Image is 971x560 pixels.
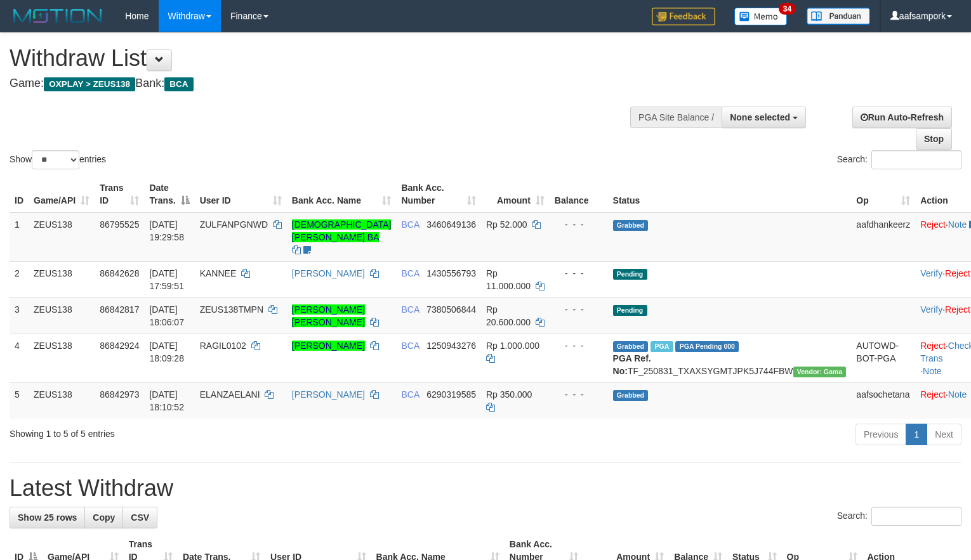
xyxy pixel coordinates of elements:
[149,219,184,242] span: [DATE] 19:29:58
[945,304,970,315] a: Reject
[851,176,915,212] th: Op: activate to sort column ascending
[613,220,649,231] span: Grabbed
[613,341,649,352] span: Grabbed
[855,424,906,445] a: Previous
[920,341,946,351] a: Reject
[906,424,927,445] a: 1
[927,424,961,445] a: Next
[608,334,852,382] td: TF_250831_TXAXSYGMTJPK5J744FBW
[945,268,970,278] a: Reject
[100,304,139,315] span: 86842817
[10,261,29,297] td: 2
[29,297,95,334] td: ZEUS138
[396,176,481,212] th: Bank Acc. Number: activate to sort column ascending
[164,77,193,91] span: BCA
[122,507,157,528] a: CSV
[916,128,952,150] a: Stop
[10,176,29,212] th: ID
[401,219,419,230] span: BCA
[613,353,651,376] b: PGA Ref. No:
[807,8,870,25] img: panduan.png
[613,390,649,401] span: Grabbed
[200,341,246,351] span: RAGIL0102
[292,389,365,400] a: [PERSON_NAME]
[200,268,237,278] span: KANNEE
[100,268,139,278] span: 86842628
[613,305,647,316] span: Pending
[93,512,115,523] span: Copy
[837,150,961,169] label: Search:
[920,389,946,400] a: Reject
[555,267,603,280] div: - - -
[10,422,395,440] div: Showing 1 to 5 of 5 entries
[948,389,967,400] a: Note
[837,507,961,526] label: Search:
[920,219,946,230] a: Reject
[100,341,139,351] span: 86842924
[100,389,139,400] span: 86842973
[10,77,635,90] h4: Game: Bank:
[550,176,608,212] th: Balance
[871,507,961,526] input: Search:
[10,46,635,71] h1: Withdraw List
[149,341,184,363] span: [DATE] 18:09:28
[10,476,961,501] h1: Latest Withdraw
[10,150,106,169] label: Show entries
[613,269,647,280] span: Pending
[401,268,419,278] span: BCA
[29,382,95,419] td: ZEUS138
[779,3,796,15] span: 34
[29,261,95,297] td: ZEUS138
[852,107,952,128] a: Run Auto-Refresh
[95,176,144,212] th: Trans ID: activate to sort column ascending
[555,339,603,352] div: - - -
[734,8,788,25] img: Button%20Memo.svg
[675,341,739,352] span: PGA Pending
[292,304,365,327] a: [PERSON_NAME] [PERSON_NAME]
[486,389,532,400] span: Rp 350.000
[10,6,106,25] img: MOTION_logo.png
[131,512,149,523] span: CSV
[292,341,365,351] a: [PERSON_NAME]
[651,341,673,352] span: Marked by aafnoeunsreypich
[149,389,184,412] span: [DATE] 18:10:52
[10,212,29,262] td: 1
[10,334,29,382] td: 4
[481,176,550,212] th: Amount: activate to sort column ascending
[401,304,419,315] span: BCA
[426,268,476,278] span: Copy 1430556793 to clipboard
[630,107,722,128] div: PGA Site Balance /
[793,367,847,377] span: Vendor URL: https://trx31.1velocity.biz
[401,389,419,400] span: BCA
[44,77,135,91] span: OXPLAY > ZEUS138
[29,334,95,382] td: ZEUS138
[851,382,915,419] td: aafsochetana
[195,176,287,212] th: User ID: activate to sort column ascending
[730,112,790,122] span: None selected
[29,176,95,212] th: Game/API: activate to sort column ascending
[851,212,915,262] td: aafdhankeerz
[555,303,603,316] div: - - -
[292,219,392,242] a: [DEMOGRAPHIC_DATA][PERSON_NAME] BA
[10,297,29,334] td: 3
[652,8,715,25] img: Feedback.jpg
[200,304,263,315] span: ZEUS138TMPN
[84,507,123,528] a: Copy
[426,304,476,315] span: Copy 7380506844 to clipboard
[10,507,85,528] a: Show 25 rows
[608,176,852,212] th: Status
[29,212,95,262] td: ZEUS138
[144,176,194,212] th: Date Trans.: activate to sort column descending
[426,389,476,400] span: Copy 6290319585 to clipboard
[287,176,397,212] th: Bank Acc. Name: activate to sort column ascending
[32,150,79,169] select: Showentries
[200,219,268,230] span: ZULFANPGNWD
[149,268,184,291] span: [DATE] 17:59:51
[851,334,915,382] td: AUTOWD-BOT-PGA
[18,512,77,523] span: Show 25 rows
[292,268,365,278] a: [PERSON_NAME]
[920,268,942,278] a: Verify
[149,304,184,327] span: [DATE] 18:06:07
[486,268,531,291] span: Rp 11.000.000
[486,219,527,230] span: Rp 52.000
